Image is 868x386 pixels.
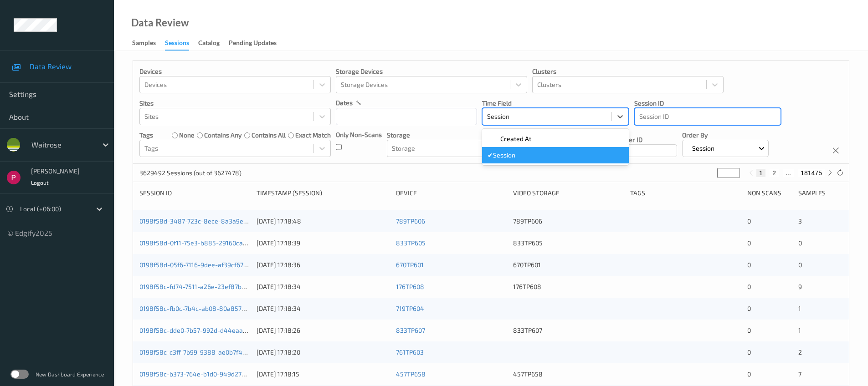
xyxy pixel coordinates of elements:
[532,67,724,76] p: Clusters
[198,37,229,50] a: Catalog
[131,18,189,27] div: Data Review
[482,99,629,108] p: Time Field
[139,305,262,312] a: 0198f58c-fb0c-7b4c-ab08-80a857928f0c
[139,99,331,108] p: Sites
[257,260,390,269] div: [DATE] 17:18:36
[798,283,802,290] span: 9
[513,217,624,226] div: 789TP606
[336,130,382,139] p: Only Non-Scans
[257,348,390,357] div: [DATE] 17:18:20
[257,188,390,198] div: Timestamp (Session)
[257,217,390,226] div: [DATE] 17:18:48
[513,239,624,248] div: 833TP605
[783,169,794,177] button: ...
[798,217,802,225] span: 3
[336,98,353,107] p: dates
[396,305,424,312] a: 719TP604
[165,37,198,51] a: Sessions
[132,37,165,50] a: Samples
[204,131,241,140] label: contains any
[396,188,507,198] div: Device
[747,188,791,198] div: Non Scans
[798,370,801,378] span: 7
[165,38,189,51] div: Sessions
[513,188,624,198] div: Video Storage
[396,261,424,269] a: 670TP601
[139,67,331,76] p: Devices
[132,38,156,50] div: Samples
[770,169,779,177] button: 2
[500,134,531,143] span: Created At
[798,169,825,177] button: 181475
[139,188,250,198] div: Session ID
[747,370,751,378] span: 0
[747,305,751,312] span: 0
[747,348,751,356] span: 0
[798,239,802,247] span: 0
[139,168,241,178] p: 3629492 Sessions (out of 3627478)
[139,283,259,290] a: 0198f58c-fd74-7511-a26e-23ef87b34c7c
[513,370,624,379] div: 457TP658
[229,37,286,50] a: Pending Updates
[493,151,515,160] span: Session
[747,261,751,269] span: 0
[756,169,765,177] button: 1
[611,135,677,144] p: Shopper ID
[682,131,769,140] p: Order By
[139,348,259,356] a: 0198f58c-c3ff-7b99-9388-ae0b7f4bc187
[252,131,286,140] label: contains all
[139,326,264,334] a: 0198f58c-dde0-7b57-992d-d44eaa5cc28d
[747,283,751,290] span: 0
[747,217,751,225] span: 0
[747,326,751,334] span: 0
[798,348,802,356] span: 2
[139,131,153,140] p: Tags
[139,370,262,378] a: 0198f58c-b373-764e-b1d0-949d278cdd10
[257,370,390,379] div: [DATE] 17:18:15
[396,370,426,378] a: 457TP658
[798,261,802,269] span: 0
[798,188,842,198] div: Samples
[257,326,390,335] div: [DATE] 17:18:26
[139,217,265,225] a: 0198f58d-3487-723c-8ece-8a3a9e3872dc
[634,99,781,108] p: Session ID
[513,282,624,291] div: 176TP608
[396,326,425,334] a: 833TP607
[257,239,390,248] div: [DATE] 17:18:39
[139,239,260,247] a: 0198f58d-0f11-75e3-b885-29160cace7dc
[689,144,718,153] p: Session
[139,261,257,269] a: 0198f58d-05f6-7116-9dee-af39cf677dd5
[198,38,220,50] div: Catalog
[396,283,424,290] a: 176TP608
[387,131,534,140] p: Storage
[747,239,751,247] span: 0
[798,326,801,334] span: 1
[798,305,801,312] span: 1
[179,131,195,140] label: none
[257,304,390,313] div: [DATE] 17:18:34
[488,151,493,160] span: ✔
[396,239,426,247] a: 833TP605
[257,282,390,291] div: [DATE] 17:18:34
[630,188,741,198] div: Tags
[396,348,424,356] a: 761TP603
[513,326,624,335] div: 833TP607
[396,217,425,225] a: 789TP606
[513,260,624,269] div: 670TP601
[229,38,277,50] div: Pending Updates
[336,67,527,76] p: Storage Devices
[295,131,331,140] label: exact match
